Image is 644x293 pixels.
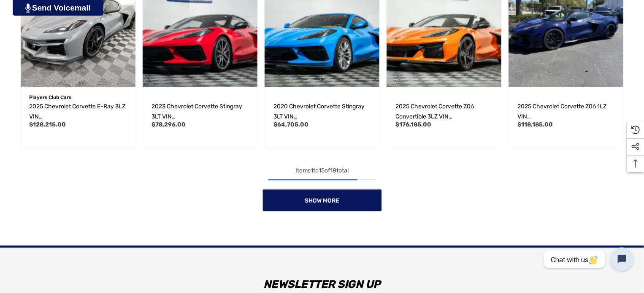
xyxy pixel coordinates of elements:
[395,121,431,128] span: $176,185.00
[305,197,339,204] span: Show More
[262,189,382,212] a: Show More
[17,166,627,176] div: Items to of total
[30,92,127,103] p: Players Club Cars
[311,167,313,175] span: 1
[330,167,336,175] span: 18
[517,102,614,122] a: 2025 Chevrolet Corvette Z06 1LZ VIN 1G1YD2D31S5604582,$118,185.00
[30,121,66,128] span: $128,215.00
[517,103,612,140] span: 2025 Chevrolet Corvette Z06 1LZ VIN [US_VEHICLE_IDENTIFICATION_NUMBER]
[273,102,371,122] a: 2020 Chevrolet Corvette Stingray 3LT VIN 1G1Y82D49L5119010,$64,705.00
[273,121,308,128] span: $64,705.00
[152,121,186,128] span: $78,296.00
[627,159,644,168] svg: Top
[631,126,640,134] svg: Recently Viewed
[631,142,640,151] svg: Social Media
[273,103,368,140] span: 2020 Chevrolet Corvette Stingray 3LT VIN [US_VEHICLE_IDENTIFICATION_NUMBER]
[152,102,249,122] a: 2023 Chevrolet Corvette Stingray 3LT VIN 1G1YC3D48P5141011,$78,296.00
[319,167,325,175] span: 15
[25,3,31,13] img: PjwhLS0gR2VuZXJhdG9yOiBHcmF2aXQuaW8gLS0+PHN2ZyB4bWxucz0iaHR0cDovL3d3dy53My5vcmcvMjAwMC9zdmciIHhtb...
[517,121,553,128] span: $118,185.00
[395,103,490,140] span: 2025 Chevrolet Corvette Z06 Convertible 3LZ VIN [US_VEHICLE_IDENTIFICATION_NUMBER]
[30,103,126,140] span: 2025 Chevrolet Corvette E-Ray 3LZ VIN [US_VEHICLE_IDENTIFICATION_NUMBER]
[30,102,127,122] a: 2025 Chevrolet Corvette E-Ray 3LZ VIN 1G1YM2D46S5500114,$128,215.00
[17,166,627,212] nav: pagination
[395,102,492,122] a: 2025 Chevrolet Corvette Z06 Convertible 3LZ VIN 1G1YF3D32S5601447,$176,185.00
[152,103,246,140] span: 2023 Chevrolet Corvette Stingray 3LT VIN [US_VEHICLE_IDENTIFICATION_NUMBER]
